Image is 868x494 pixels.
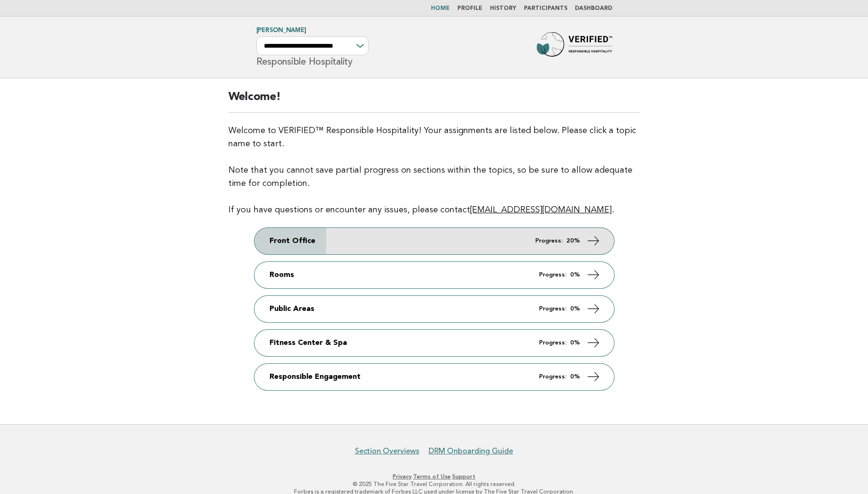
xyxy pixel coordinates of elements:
em: Progress: [539,272,566,278]
strong: 0% [570,374,580,380]
a: Responsible Engagement Progress: 0% [254,364,614,390]
a: Profile [457,6,482,11]
a: Terms of Use [413,473,451,480]
h2: Welcome! [228,90,640,113]
strong: 0% [570,272,580,278]
img: Forbes Travel Guide [537,32,612,62]
a: Privacy [393,473,412,480]
a: [EMAIL_ADDRESS][DOMAIN_NAME] [470,206,612,214]
a: Dashboard [575,6,612,11]
a: Front Office Progress: 20% [254,228,614,254]
a: Home [431,6,450,11]
a: Support [452,473,475,480]
strong: 20% [566,238,580,244]
p: Welcome to VERIFIED™ Responsible Hospitality! Your assignments are listed below. Please click a t... [228,124,640,217]
a: History [490,6,516,11]
a: Fitness Center & Spa Progress: 0% [254,330,614,356]
p: © 2025 The Five Star Travel Corporation. All rights reserved. [145,480,723,488]
a: [PERSON_NAME] [256,27,306,33]
a: Public Areas Progress: 0% [254,296,614,322]
p: · · [145,473,723,480]
a: Section Overviews [355,446,419,456]
a: Rooms Progress: 0% [254,262,614,288]
h1: Responsible Hospitality [256,28,369,67]
strong: 0% [570,340,580,346]
em: Progress: [539,306,566,312]
a: DRM Onboarding Guide [429,446,513,456]
strong: 0% [570,306,580,312]
em: Progress: [535,238,563,244]
em: Progress: [539,340,566,346]
em: Progress: [539,374,566,380]
a: Participants [524,6,567,11]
